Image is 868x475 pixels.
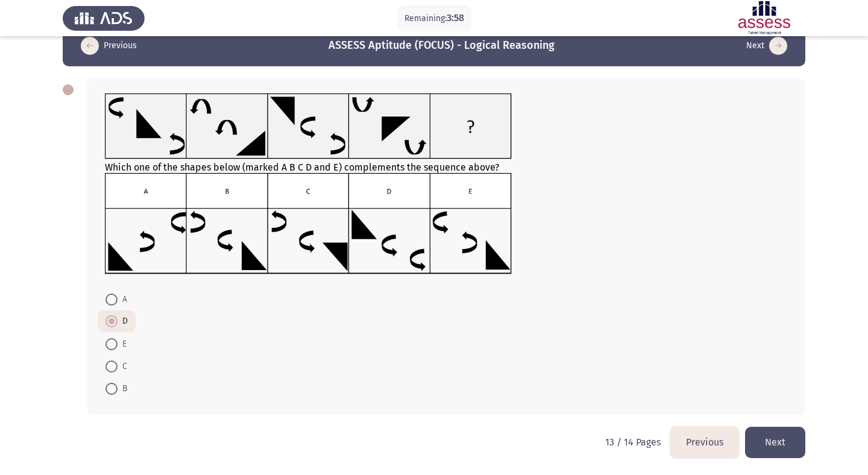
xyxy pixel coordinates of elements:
[118,314,128,329] span: D
[605,436,661,448] p: 13 / 14 Pages
[723,1,805,35] img: Assessment logo of ASSESS Focus 4 Module Assessment (EN/AR) (Advanced - IB)
[105,93,787,277] div: Which one of the shapes below (marked A B C D and E) complements the sequence above?
[670,427,739,458] button: load previous page
[118,292,127,307] span: A
[743,36,791,55] button: load next page
[745,427,805,458] button: load next page
[77,36,140,55] button: load previous page
[118,359,127,374] span: C
[105,93,512,159] img: UkFYYV8wMTlfQS5wbmcxNjkxMjk3NzczMTk0.png
[118,382,127,396] span: B
[105,173,512,274] img: UkFYYV8wMTlfQi5wbmcxNjkxMjk3Nzk0OTEz.png
[447,12,464,24] span: 3:58
[63,1,145,35] img: Assess Talent Management logo
[118,337,127,351] span: E
[329,38,555,53] h3: ASSESS Aptitude (FOCUS) - Logical Reasoning
[404,11,464,26] p: Remaining:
